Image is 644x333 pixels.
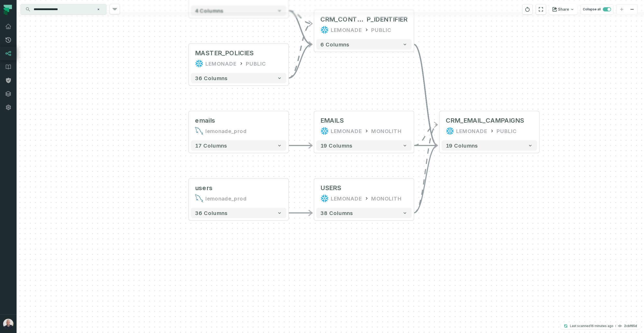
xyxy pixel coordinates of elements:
p: Last scanned [570,323,613,329]
div: MONOLITH [371,127,402,135]
div: USERS [320,184,341,192]
button: Collapse all [581,4,613,15]
span: 6 columns [320,41,349,47]
button: Share [549,4,577,15]
g: Edge from 903532bea9c81b080cccf37f29a5c49e to fbdf1dc58001254418493ba2e6881ac7 [288,11,312,24]
span: P_IDENTIFIER [367,15,407,24]
span: 19 columns [446,142,478,149]
img: avatar of Daniel Ochoa Bimblich [3,319,13,329]
div: emails [195,116,215,125]
g: Edge from 581467b81c205fa9a4c90fb67d9c764f to b3c14d9dd552ee6d995f17d7debe01e6 [414,125,438,213]
g: Edge from 1d03c891cae32b8ac7ed505fb0876725 to b3c14d9dd552ee6d995f17d7debe01e6 [414,125,438,145]
g: Edge from 903532bea9c81b080cccf37f29a5c49e to fbdf1dc58001254418493ba2e6881ac7 [288,11,312,44]
div: LEMONADE [331,194,362,203]
span: 38 columns [320,210,353,216]
div: PUBLIC [246,59,266,68]
div: CRM_CONTROL_GROUP_IDENTIFIER [320,15,407,24]
div: MONOLITH [371,194,402,203]
div: users [195,184,213,192]
g: Edge from fbdf1dc58001254418493ba2e6881ac7 to b3c14d9dd552ee6d995f17d7debe01e6 [414,44,438,145]
span: CRM_CONTROL_GROU [320,15,367,24]
span: 36 columns [195,210,228,216]
span: 36 columns [195,75,228,81]
button: zoom out [627,4,637,15]
div: LEMONADE [456,127,487,135]
button: Clear search query [96,7,101,12]
div: lemonade_prod [205,194,247,203]
div: CRM_EMAIL_CAMPAIGNS [446,116,524,125]
span: 19 columns [320,142,353,149]
div: LEMONADE [331,127,362,135]
div: EMAILS [320,116,344,125]
g: Edge from 9a455bdb043005c692d49f8795de57b1 to fbdf1dc58001254418493ba2e6881ac7 [288,44,312,78]
button: Last scanned[DATE] 10:55:04 AM2cbf65d [561,323,640,329]
h4: 2cbf65d [624,324,637,328]
div: MASTER_POLICIES [195,49,254,57]
span: 17 columns [195,142,227,149]
div: PUBLIC [497,127,517,135]
div: LEMONADE [205,59,237,68]
div: LEMONADE [331,26,362,34]
div: PUBLIC [371,26,391,34]
div: lemonade_prod [205,127,247,135]
relative-time: Sep 10, 2025, 10:55 AM GMT+3 [590,324,613,328]
g: Edge from 9a455bdb043005c692d49f8795de57b1 to fbdf1dc58001254418493ba2e6881ac7 [288,24,312,78]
